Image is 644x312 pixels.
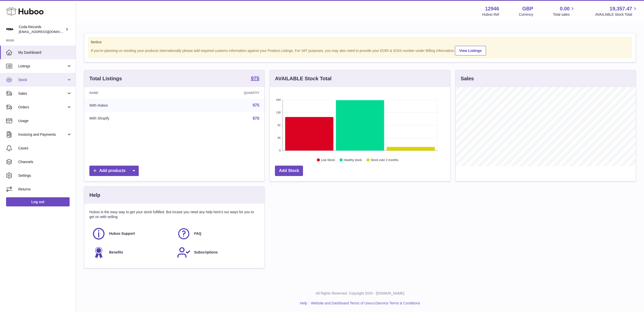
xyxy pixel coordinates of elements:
a: 19,357.47 AVAILABLE Stock Total [595,5,638,17]
text: Healthy stock [344,158,362,162]
td: With Huboo [84,99,182,112]
span: Total sales [553,12,575,17]
a: Log out [6,197,70,206]
a: 975 [253,103,259,107]
span: Returns [18,187,72,192]
div: If you're planning on sending your products internationally please add required customs informati... [91,45,629,55]
div: Coda Records [19,25,64,34]
a: Huboo Support [92,227,172,241]
text: Stock over 2 months [371,158,398,162]
strong: Notice [91,40,629,45]
span: FAQ [194,231,202,236]
span: 19,357.47 [610,5,632,12]
td: With Shopify [84,112,182,125]
span: Usage [18,119,72,123]
text: 0 [279,149,281,152]
a: 970 [253,116,259,121]
strong: 12946 [485,5,499,12]
h3: Help [89,192,100,199]
span: Listings [18,64,67,69]
strong: GBP [522,5,533,12]
strong: 975 [251,76,259,81]
text: 46 [278,136,281,139]
img: haz@pcatmedia.com [6,26,14,33]
text: 184 [276,98,280,101]
a: 0.00 Total sales [553,5,575,17]
span: Cases [18,146,72,151]
h3: Total Listings [89,75,122,82]
div: Currency [519,12,533,17]
span: My Dashboard [18,50,72,55]
text: 138 [276,111,280,114]
span: Sales [18,91,67,96]
a: View Listings [455,46,486,55]
span: Settings [18,173,72,178]
text: Low Stock [321,158,335,162]
span: AVAILABLE Stock Total [595,12,638,17]
text: 92 [278,124,281,127]
span: [EMAIL_ADDRESS][DOMAIN_NAME] [19,30,74,34]
a: 975 [251,76,259,82]
th: Quantity [182,87,265,99]
a: Benefits [92,246,172,259]
a: Service Terms & Conditions [377,301,420,305]
span: Huboo Support [109,231,135,236]
div: Huboo Ref [482,12,499,17]
a: Add products [89,166,139,176]
span: Orders [18,105,67,110]
span: Channels [18,160,72,164]
a: Add Stock [275,166,303,176]
a: Subscriptions [177,246,257,259]
h3: AVAILABLE Stock Total [275,75,331,82]
a: Help [300,301,307,305]
span: Invoicing and Payments [18,132,67,137]
h3: Sales [461,75,474,82]
a: FAQ [177,227,257,241]
span: 0.00 [560,5,570,12]
span: Subscriptions [194,250,218,255]
p: All Rights Reserved. Copyright 2025 - [DOMAIN_NAME] [80,291,640,296]
p: Huboo is the easy way to get your stock fulfilled. But incase you need any help here's our ways f... [89,210,259,219]
th: Name [84,87,182,99]
li: and [309,301,420,306]
a: Website and Dashboard Terms of Use [311,301,371,305]
span: Stock [18,77,67,82]
span: Benefits [109,250,123,255]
